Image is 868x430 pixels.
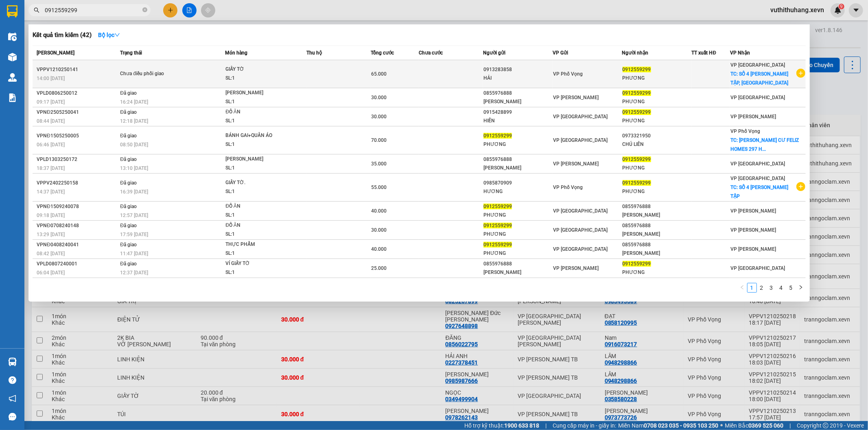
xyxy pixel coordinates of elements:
span: 30.000 [371,95,387,100]
span: 08:44 [DATE] [37,118,65,124]
div: PHƯƠNG [623,187,691,196]
span: question-circle [9,376,16,384]
span: VP Gửi [553,50,568,56]
span: 17:59 [DATE] [120,232,148,237]
div: SL: 1 [225,74,286,83]
div: 0913283858 [483,65,552,74]
div: SL: 1 [225,98,286,106]
span: 30.000 [371,114,387,119]
span: Người nhận [622,50,649,56]
div: THỰC PHẨM [225,240,286,249]
span: VP [GEOGRAPHIC_DATA] [730,95,785,100]
span: VP [GEOGRAPHIC_DATA] [553,114,608,119]
span: Đã giao [120,109,137,115]
span: 0912559299 [483,204,512,209]
span: Món hàng [225,50,247,56]
span: down [114,32,120,38]
div: VPPV2402250158 [37,179,118,187]
span: VP [GEOGRAPHIC_DATA] [730,62,785,68]
span: TT xuất HĐ [692,50,717,56]
div: HẢI [483,74,552,83]
div: VPNĐ1509240078 [37,202,118,211]
span: VP [GEOGRAPHIC_DATA] [730,176,785,181]
span: Đã giao [120,133,137,139]
img: warehouse-icon [8,73,17,82]
span: 12:18 [DATE] [120,118,148,124]
div: 0855976888 [623,202,691,211]
span: VP [PERSON_NAME] [730,227,776,233]
div: [PERSON_NAME] [225,89,286,98]
span: VP [GEOGRAPHIC_DATA] [730,265,785,271]
strong: Bộ lọc [98,32,120,38]
div: PHƯƠNG [623,268,691,277]
div: PHƯƠNG [623,117,691,125]
div: SL: 1 [225,187,286,196]
span: 0912559299 [623,156,651,162]
span: Đã giao [120,204,137,209]
span: 12:57 [DATE] [120,213,148,218]
span: 0912559299 [623,109,651,115]
div: SL: 1 [225,268,286,277]
img: logo-vxr [7,5,17,17]
div: PHƯƠNG [623,74,691,83]
span: 0912559299 [623,261,651,267]
img: logo.jpg [10,10,51,51]
span: 55.000 [371,185,387,190]
div: PHƯƠNG [483,230,552,239]
span: Đã giao [120,180,137,186]
div: 0855976888 [623,222,691,230]
span: TC: SỐ 4 [PERSON_NAME] TẬP, [GEOGRAPHIC_DATA] [730,71,788,86]
a: 3 [767,283,776,292]
div: PHƯƠNG [623,164,691,172]
span: 0912559299 [483,133,512,139]
div: SL: 1 [225,164,286,173]
div: GIẤY TỜ [225,65,286,74]
div: SL: 1 [225,117,286,126]
span: 0912559299 [623,67,651,72]
div: SL: 1 [225,211,286,220]
span: 14:37 [DATE] [37,189,65,195]
span: 09:17 [DATE] [37,99,65,105]
span: VP Nhận [730,50,750,56]
span: TC: SỐ 4 [PERSON_NAME] TẬP [730,185,788,199]
span: Tổng cước [371,50,394,56]
span: 40.000 [371,208,387,214]
span: VP [PERSON_NAME] [730,246,776,252]
div: 0855976888 [483,89,552,98]
div: HIỀN [483,117,552,125]
div: [PERSON_NAME] [483,98,552,106]
span: 35.000 [371,161,387,167]
div: VPNĐ2505250041 [37,108,118,117]
span: left [740,285,745,290]
li: 3 [767,283,776,293]
span: 0912559299 [623,90,651,96]
span: VP Phố Vọng [553,185,583,190]
div: VPPV1210250141 [37,65,118,74]
div: PHƯƠNG [623,98,691,106]
div: 0973321950 [623,132,691,140]
div: [PERSON_NAME] [483,164,552,172]
span: TC: [PERSON_NAME] CƯ FELIZ HOMES 297 H... [730,137,799,152]
span: plus-circle [796,182,805,191]
div: 0855976888 [483,260,552,268]
span: plus-circle [796,69,805,78]
div: PHƯƠNG [483,140,552,149]
a: 5 [787,283,796,292]
div: ĐỒ ĂN [225,108,286,117]
span: Đã giao [120,90,137,96]
button: Bộ lọcdown [92,28,127,41]
img: solution-icon [8,93,17,102]
span: 25.000 [371,265,387,271]
button: left [737,283,747,293]
span: VP [GEOGRAPHIC_DATA] [553,208,608,214]
span: search [34,7,39,13]
span: VP Phố Vọng [730,128,760,134]
img: warehouse-icon [8,33,17,41]
li: 4 [776,283,786,293]
div: VPLD0806250012 [37,89,118,98]
span: 08:50 [DATE] [120,142,148,148]
div: HƯƠNG [483,187,552,196]
span: 11:47 [DATE] [120,251,148,256]
span: Người gửi [483,50,505,56]
li: Previous Page [737,283,747,293]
